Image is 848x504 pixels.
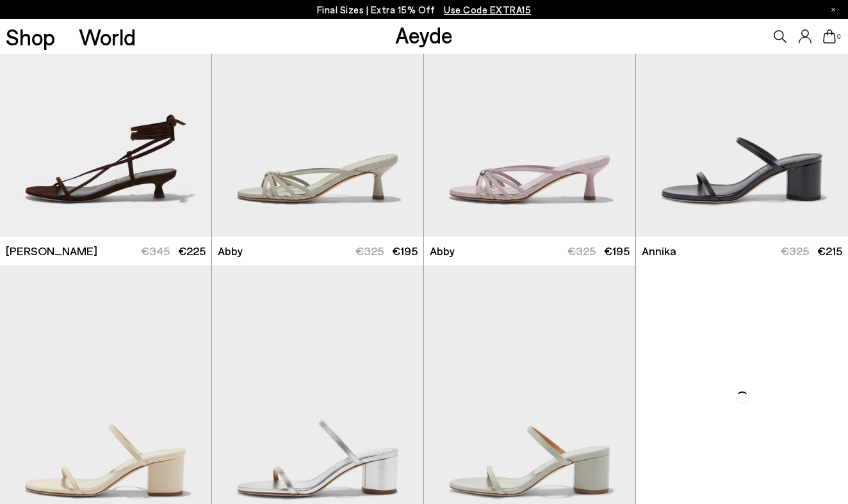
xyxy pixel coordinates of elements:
[392,244,418,258] span: €195
[355,244,384,258] span: €325
[218,243,243,259] span: Abby
[636,237,848,265] a: Annika €325 €215
[6,26,55,48] a: Shop
[430,243,455,259] span: Abby
[178,244,206,258] span: €225
[567,244,596,258] span: €325
[212,237,423,265] a: Abby €325 €195
[317,2,532,18] p: Final Sizes | Extra 15% Off
[836,33,842,40] span: 0
[6,243,97,259] span: [PERSON_NAME]
[823,29,836,43] a: 0
[141,244,170,258] span: €345
[781,244,809,258] span: €325
[817,244,842,258] span: €215
[604,244,630,258] span: €195
[424,237,635,265] a: Abby €325 €195
[642,243,676,259] span: Annika
[395,21,453,48] a: Aeyde
[79,26,136,48] a: World
[444,4,531,15] span: Navigate to /collections/ss25-final-sizes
